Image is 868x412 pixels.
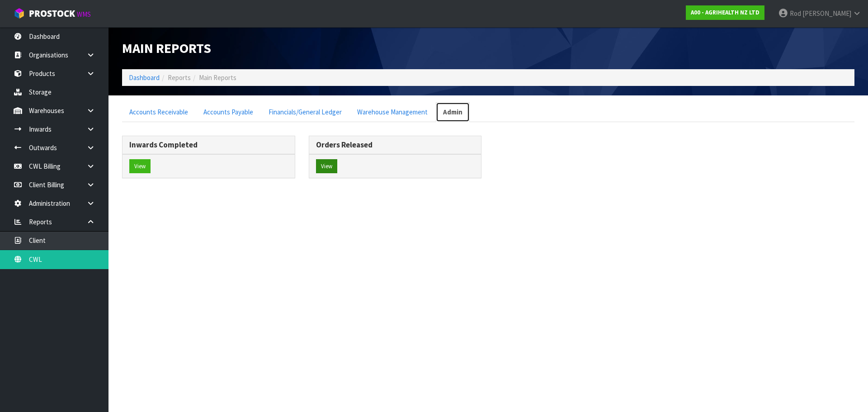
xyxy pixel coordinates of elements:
[77,10,91,19] small: WMS
[261,102,349,122] a: Financials/General Ledger
[350,102,435,122] a: Warehouse Management
[802,9,851,18] span: [PERSON_NAME]
[686,5,764,20] a: A00 - AGRIHEALTH NZ LTD
[29,8,75,19] span: ProStock
[436,102,470,122] a: Admin
[122,102,195,122] a: Accounts Receivable
[316,141,475,149] h3: Orders Released
[14,8,25,19] img: cube-alt.png
[199,73,236,82] span: Main Reports
[129,141,288,149] h3: Inwards Completed
[129,159,151,174] button: View
[168,73,191,82] span: Reports
[122,39,211,57] span: Main Reports
[196,102,260,122] a: Accounts Payable
[790,9,801,18] span: Rod
[129,73,160,82] a: Dashboard
[316,159,337,174] button: View
[691,9,759,16] strong: A00 - AGRIHEALTH NZ LTD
